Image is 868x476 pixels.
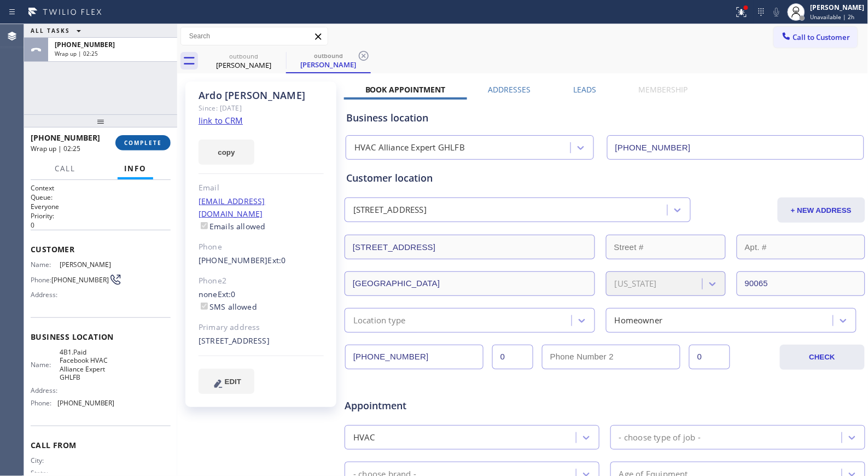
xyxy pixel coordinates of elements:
button: Call [48,158,82,179]
div: [STREET_ADDRESS] [353,204,427,217]
button: CHECK [780,345,865,370]
h2: Priority: [31,211,171,220]
span: Ext: 0 [218,289,236,299]
span: [PHONE_NUMBER] [57,399,115,407]
a: link to CRM [199,115,243,126]
span: Info [124,164,147,173]
span: Unavailable | 2h [811,13,855,21]
button: COMPLETE [115,135,171,150]
span: Business location [31,332,171,342]
p: 0 [31,220,171,230]
button: EDIT [199,369,254,394]
div: Ardo [PERSON_NAME] [199,89,324,102]
span: 4B1.Paid Facebook HVAC Alliance Expert GHLFB [60,348,114,382]
div: [STREET_ADDRESS] [199,335,324,347]
span: Call From [31,440,171,450]
div: Business location [346,111,864,125]
div: [PERSON_NAME] [287,60,370,69]
span: Phone: [31,276,51,284]
div: outbound [202,52,285,60]
input: Ext. 2 [689,345,730,369]
button: copy [199,140,254,165]
div: HVAC [353,431,375,444]
input: Apt. # [737,235,865,259]
div: Ardo Apolinario [287,49,370,72]
span: Address: [31,386,60,394]
label: Addresses [488,84,531,95]
button: Mute [769,4,784,20]
span: [PERSON_NAME] [60,260,114,269]
div: - choose type of job - [619,431,701,444]
span: ALL TASKS [31,27,70,34]
input: Phone Number [345,345,483,369]
input: Address [345,235,595,259]
button: Info [118,158,153,179]
div: Email [199,182,324,194]
span: Call to Customer [793,32,850,42]
span: Name: [31,260,60,269]
input: City [345,271,595,296]
div: HVAC Alliance Expert GHLFB [354,142,465,154]
div: [PERSON_NAME] [811,3,865,12]
span: Wrap up | 02:25 [55,50,98,57]
label: Emails allowed [199,221,266,231]
h1: Context [31,183,171,193]
button: ALL TASKS [24,24,92,37]
div: Homeowner [615,314,663,327]
label: SMS allowed [199,301,257,312]
button: Call to Customer [774,27,858,48]
p: Everyone [31,202,171,211]
span: Ext: 0 [268,255,286,265]
span: Appointment [345,398,517,413]
div: none [199,288,324,314]
span: Wrap up | 02:25 [31,144,80,153]
input: SMS allowed [201,303,208,310]
span: [PHONE_NUMBER] [55,40,115,49]
input: Phone Number 2 [542,345,680,369]
span: Address: [31,291,60,299]
h2: Queue: [31,193,171,202]
span: EDIT [225,378,241,386]
div: Since: [DATE] [199,102,324,114]
input: Street # [606,235,726,259]
div: Phone [199,241,324,253]
div: Location type [353,314,406,327]
input: Ext. [492,345,533,369]
label: Leads [573,84,596,95]
button: + NEW ADDRESS [778,198,865,223]
div: outbound [287,51,370,60]
div: Ardo Apolinario [202,49,285,73]
div: Phone2 [199,275,324,287]
span: Phone: [31,399,57,407]
span: [PHONE_NUMBER] [51,276,109,284]
div: Primary address [199,321,324,334]
input: Phone Number [607,135,864,160]
input: ZIP [737,271,865,296]
div: Customer location [346,171,864,185]
div: [PERSON_NAME] [202,60,285,70]
span: Name: [31,361,60,369]
label: Book Appointment [365,84,446,95]
span: Call [55,164,75,173]
a: [PHONE_NUMBER] [199,255,268,265]
label: Membership [639,84,688,95]
span: City: [31,456,60,465]
a: [EMAIL_ADDRESS][DOMAIN_NAME] [199,196,265,219]
input: Emails allowed [201,222,208,229]
input: Search [181,27,328,45]
span: [PHONE_NUMBER] [31,132,100,143]
span: COMPLETE [124,139,162,147]
span: Customer [31,244,171,254]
